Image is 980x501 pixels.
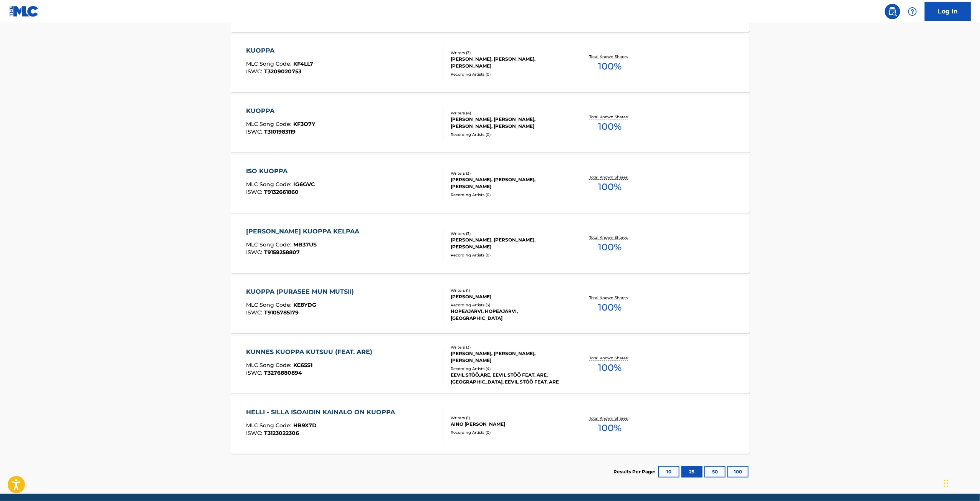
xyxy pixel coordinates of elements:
[451,236,567,250] div: [PERSON_NAME], [PERSON_NAME], [PERSON_NAME]
[246,408,399,417] div: HELLI - SILLA ISOAIDIN KAINALO ON KUOPPA
[246,309,264,316] span: ISWC :
[246,430,264,437] span: ISWC :
[451,293,567,300] div: [PERSON_NAME]
[231,215,750,273] a: [PERSON_NAME] KUOPPA KELPAAMLC Song Code:MB37USISWC:T9159258807Writers (3)[PERSON_NAME], [PERSON_...
[908,7,917,16] img: help
[231,35,750,92] a: KUOPPAMLC Song Code:KF4LL7ISWC:T3209020753Writers (3)[PERSON_NAME], [PERSON_NAME], [PERSON_NAME]R...
[451,350,567,364] div: [PERSON_NAME], [PERSON_NAME], [PERSON_NAME]
[246,227,363,236] div: [PERSON_NAME] KUOPPA KELPAA
[451,110,567,116] div: Writers ( 4 )
[246,362,293,369] span: MLC Song Code :
[704,466,725,478] button: 50
[727,466,749,478] button: 100
[885,4,900,19] a: Public Search
[451,366,567,372] div: Recording Artists ( 4 )
[451,231,567,236] div: Writers ( 3 )
[231,95,750,152] a: KUOPPAMLC Song Code:KF3O7YISWC:T3101983119Writers (4)[PERSON_NAME], [PERSON_NAME], [PERSON_NAME],...
[246,167,315,176] div: ISO KUOPPA
[451,56,567,69] div: [PERSON_NAME], [PERSON_NAME], [PERSON_NAME]
[246,422,293,429] span: MLC Song Code :
[451,71,567,77] div: Recording Artists ( 0 )
[451,192,567,198] div: Recording Artists ( 0 )
[451,421,567,428] div: AINO [PERSON_NAME]
[944,472,949,495] div: Vedä
[451,132,567,137] div: Recording Artists ( 0 )
[451,50,567,56] div: Writers ( 3 )
[942,464,980,501] iframe: Chat Widget
[246,181,293,188] span: MLC Song Code :
[293,422,317,429] span: HB9X7D
[451,116,567,130] div: [PERSON_NAME], [PERSON_NAME], [PERSON_NAME], [PERSON_NAME]
[246,60,293,67] span: MLC Song Code :
[246,301,293,308] span: MLC Song Code :
[589,54,630,60] p: Total Known Shares:
[451,372,567,385] div: EEVIL STÖÖ,ARE, EEVIL STÖÖ FEAT. ARE, [GEOGRAPHIC_DATA], EEVIL STÖÖ FEAT. ARE
[293,241,317,248] span: MB37US
[451,302,567,308] div: Recording Artists ( 3 )
[246,121,293,127] span: MLC Song Code :
[246,369,264,376] span: ISWC :
[658,466,679,478] button: 10
[598,180,621,194] span: 100 %
[589,295,630,301] p: Total Known Shares:
[451,252,567,258] div: Recording Artists ( 0 )
[246,287,358,296] div: KUOPPA (PURASEE MUN MUTSII)
[264,128,296,135] span: T3101983119
[589,415,630,421] p: Total Known Shares:
[264,369,302,376] span: T3276880894
[451,176,567,190] div: [PERSON_NAME], [PERSON_NAME], [PERSON_NAME]
[264,188,299,195] span: T9132661860
[293,362,312,369] span: KC65S1
[925,2,971,21] a: Log In
[246,249,264,256] span: ISWC :
[598,361,621,375] span: 100 %
[451,308,567,322] div: HOPEAJÄRVI, HOPEAJÄRVI, [GEOGRAPHIC_DATA]
[264,309,299,316] span: T9105785179
[231,336,750,394] a: KUNNES KUOPPA KUTSUU (FEAT. ARE)MLC Song Code:KC65S1ISWC:T3276880894Writers (3)[PERSON_NAME], [PE...
[451,344,567,350] div: Writers ( 3 )
[451,288,567,293] div: Writers ( 1 )
[246,106,315,116] div: KUOPPA
[905,4,920,19] div: Help
[589,235,630,240] p: Total Known Shares:
[246,128,264,135] span: ISWC :
[246,68,264,75] span: ISWC :
[231,396,750,454] a: HELLI - SILLA ISOAIDIN KAINALO ON KUOPPAMLC Song Code:HB9X7DISWC:T3123022306Writers (1)AINO [PERS...
[942,464,980,501] div: Chat-widget
[293,301,316,308] span: KE8YDG
[589,355,630,361] p: Total Known Shares:
[598,120,621,134] span: 100 %
[293,121,315,127] span: KF3O7Y
[264,430,299,437] span: T3123022306
[888,7,897,16] img: search
[246,188,264,195] span: ISWC :
[246,241,293,248] span: MLC Song Code :
[451,170,567,176] div: Writers ( 3 )
[246,347,376,357] div: KUNNES KUOPPA KUTSUU (FEAT. ARE)
[293,181,315,188] span: IG6GVC
[589,114,630,120] p: Total Known Shares:
[451,415,567,421] div: Writers ( 1 )
[231,276,750,333] a: KUOPPA (PURASEE MUN MUTSII)MLC Song Code:KE8YDGISWC:T9105785179Writers (1)[PERSON_NAME]Recording ...
[598,301,621,314] span: 100 %
[589,174,630,180] p: Total Known Shares:
[231,155,750,213] a: ISO KUOPPAMLC Song Code:IG6GVCISWC:T9132661860Writers (3)[PERSON_NAME], [PERSON_NAME], [PERSON_NA...
[598,60,621,73] span: 100 %
[9,6,39,17] img: MLC Logo
[293,60,313,67] span: KF4LL7
[598,240,621,254] span: 100 %
[264,249,300,256] span: T9159258807
[451,430,567,435] div: Recording Artists ( 0 )
[598,421,621,435] span: 100 %
[681,466,702,478] button: 25
[614,468,658,475] p: Results Per Page:
[264,68,301,75] span: T3209020753
[246,46,313,55] div: KUOPPA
